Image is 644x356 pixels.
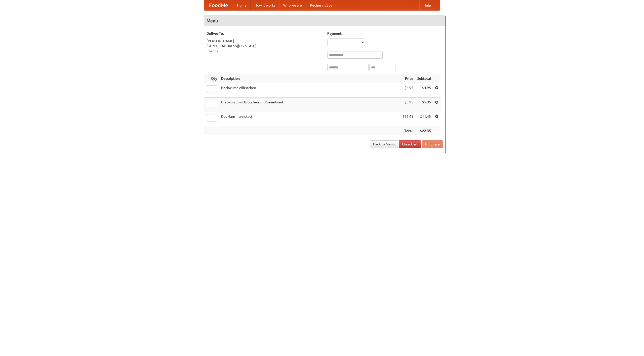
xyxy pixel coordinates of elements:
[422,140,443,148] button: Purchase
[279,0,306,10] a: Who we are
[219,74,400,83] th: Description
[207,31,322,36] h5: Deliver To:
[233,0,251,10] a: Home
[204,16,446,26] h4: Menu
[415,98,433,112] td: $5.95
[415,74,433,83] th: Subtotal
[415,112,433,126] td: $11.45
[399,140,421,148] a: Clear Cart
[419,0,435,10] a: Help
[207,44,322,49] div: [STREET_ADDRESS][US_STATE]
[400,126,415,136] th: Total:
[204,74,219,83] th: Qty
[219,83,400,98] td: Bockwurst Würstchen
[204,0,233,10] a: FoodMe
[400,74,415,83] th: Price
[327,31,443,36] h5: Payment:
[415,83,433,98] td: $4.95
[306,0,336,10] a: Recipe videos
[219,112,400,126] td: Das Hausmannskost
[415,126,433,136] th: $22.35
[219,98,400,112] td: Bratwurst mit Brötchen und Sauerkraut
[370,140,398,148] a: Back to Menu
[251,0,279,10] a: How it works
[207,49,219,53] a: Change
[400,112,415,126] td: $11.45
[400,98,415,112] td: $5.95
[207,38,322,44] div: [PERSON_NAME]
[400,83,415,98] td: $4.95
